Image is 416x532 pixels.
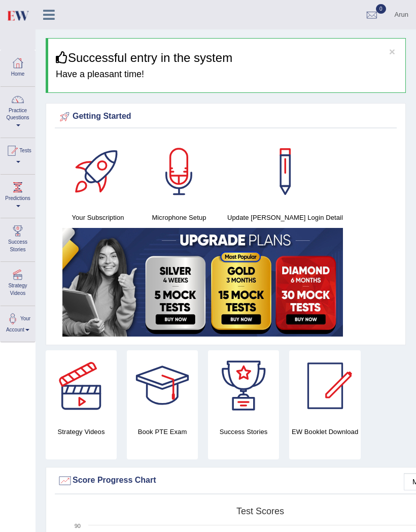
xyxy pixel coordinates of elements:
[1,138,35,171] a: Tests
[236,506,284,516] tspan: Test scores
[1,50,35,83] a: Home
[144,212,215,223] h4: Microphone Setup
[75,523,81,529] text: 90
[208,426,279,437] h4: Success Stories
[56,51,398,64] h3: Successful entry in the system
[289,426,361,437] h4: EW Booklet Download
[1,218,35,258] a: Success Stories
[56,70,398,80] h4: Have a pleasant time!
[57,109,394,124] div: Getting Started
[62,228,343,337] img: small5.jpg
[127,426,198,437] h4: Book PTE Exam
[46,426,117,437] h4: Strategy Videos
[1,306,35,339] a: Your Account
[1,175,35,215] a: Predictions
[1,87,35,135] a: Practice Questions
[225,212,345,223] h4: Update [PERSON_NAME] Login Detail
[62,212,133,223] h4: Your Subscription
[376,4,386,14] span: 0
[389,46,395,57] button: ×
[1,262,35,302] a: Strategy Videos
